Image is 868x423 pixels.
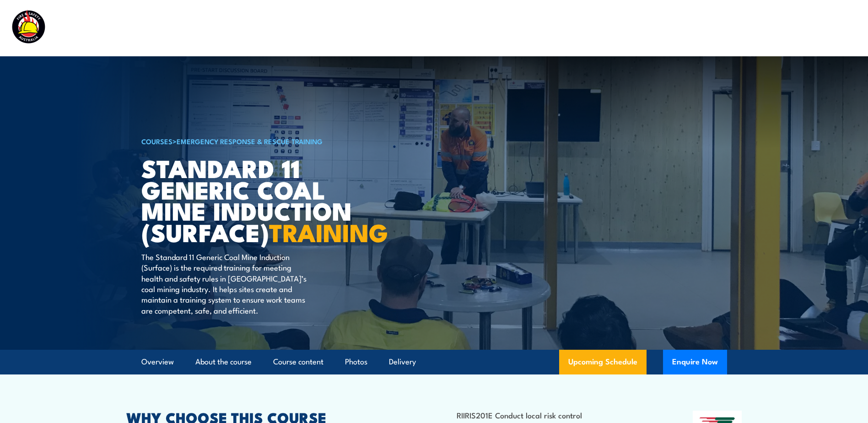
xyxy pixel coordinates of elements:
[141,136,173,146] a: COURSES
[371,16,400,40] a: Courses
[141,350,174,374] a: Overview
[457,410,648,420] li: RIIRIS201E Conduct local risk control
[796,16,825,40] a: Contact
[141,157,367,243] h1: Standard 11 Generic Coal Mine Induction (Surface)
[501,16,610,40] a: Emergency Response Services
[559,350,647,374] a: Upcoming Schedule
[389,350,416,374] a: Delivery
[273,350,323,374] a: Course content
[420,16,481,40] a: Course Calendar
[724,16,776,40] a: Learner Portal
[345,350,367,374] a: Photos
[630,16,664,40] a: About Us
[195,350,252,374] a: About the course
[177,136,323,146] a: Emergency Response & Rescue Training
[663,350,727,374] button: Enquire Now
[684,16,704,40] a: News
[141,251,308,315] p: The Standard 11 Generic Coal Mine Induction (Surface) is the required training for meeting health...
[269,212,388,250] strong: TRAINING
[141,136,367,146] h6: >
